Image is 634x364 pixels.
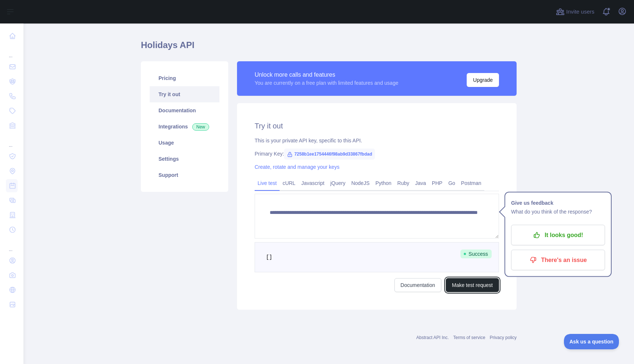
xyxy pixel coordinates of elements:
[266,254,272,260] span: []
[255,121,499,131] h2: Try it out
[255,70,398,79] div: Unlock more calls and features
[150,70,219,86] a: Pricing
[150,86,219,102] a: Try it out
[150,102,219,119] a: Documentation
[446,278,499,292] button: Make test request
[394,177,412,189] a: Ruby
[554,6,596,18] button: Invite users
[6,44,18,59] div: ...
[255,177,280,189] a: Live test
[348,177,372,189] a: NodeJS
[141,39,517,57] h1: Holidays API
[255,137,499,144] div: This is your private API key, specific to this API.
[6,134,18,148] div: ...
[150,167,219,183] a: Support
[460,250,492,258] span: Success
[284,149,375,160] span: 7258b1ee1754446f98ab9d33867fbdad
[564,334,619,349] iframe: Toggle Customer Support
[458,177,484,189] a: Postman
[255,79,398,87] div: You are currently on a free plan with limited features and usage
[192,123,209,131] span: New
[255,164,339,170] a: Create, rotate and manage your keys
[412,177,429,189] a: Java
[511,199,605,207] h1: Give us feedback
[511,207,605,216] p: What do you think of the response?
[150,151,219,167] a: Settings
[150,119,219,135] a: Integrations New
[280,177,298,189] a: cURL
[429,177,445,189] a: PHP
[150,135,219,151] a: Usage
[6,238,18,252] div: ...
[394,278,441,292] a: Documentation
[445,177,458,189] a: Go
[372,177,394,189] a: Python
[416,335,449,340] a: Abstract API Inc.
[298,177,327,189] a: Javascript
[453,335,485,340] a: Terms of service
[255,150,499,157] div: Primary Key:
[566,8,594,16] span: Invite users
[490,335,517,340] a: Privacy policy
[327,177,348,189] a: jQuery
[467,73,499,87] button: Upgrade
